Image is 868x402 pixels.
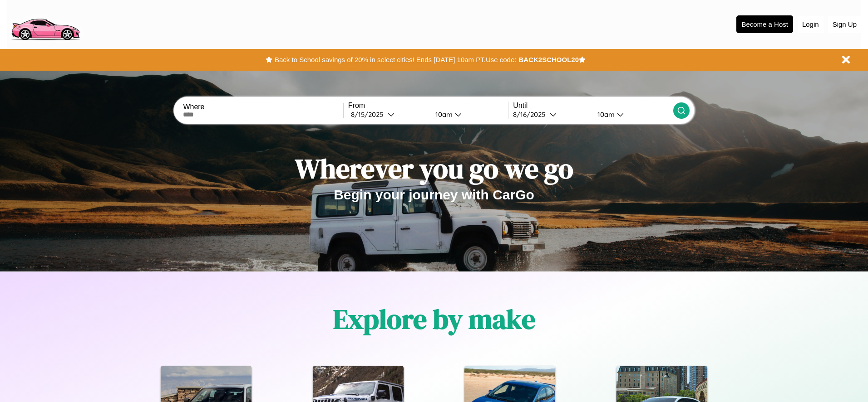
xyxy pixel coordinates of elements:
img: logo [7,5,84,43]
b: BACK2SCHOOL20 [518,56,579,63]
label: Until [513,102,673,110]
label: Where [183,103,343,111]
button: Login [798,16,824,33]
button: 10am [590,110,673,119]
div: 10am [431,110,455,119]
button: Become a Host [736,15,793,33]
div: 10am [593,110,617,119]
button: 8/15/2025 [348,110,428,119]
button: Sign Up [828,16,861,33]
div: 8 / 15 / 2025 [351,110,388,119]
label: From [348,102,508,110]
button: Back to School savings of 20% in select cities! Ends [DATE] 10am PT.Use code: [272,53,518,66]
div: 8 / 16 / 2025 [513,110,550,119]
h1: Explore by make [333,300,535,338]
button: 10am [428,110,508,119]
